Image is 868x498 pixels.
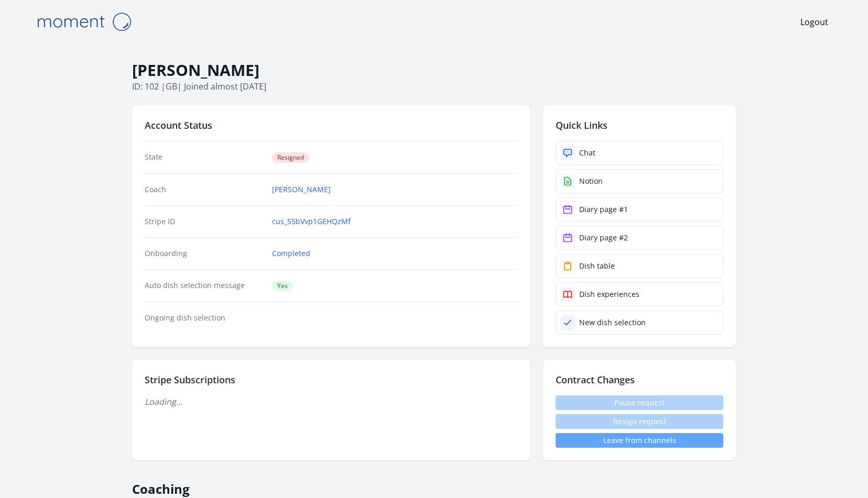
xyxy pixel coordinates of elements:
[272,216,351,227] a: cus_S5bVvp1GEHQzMf
[800,16,828,28] a: Logout
[556,311,723,335] a: New dish selection
[145,184,264,195] dt: Coach
[166,81,177,92] span: gb
[556,141,723,165] a: Chat
[579,148,595,158] div: Chat
[145,372,518,387] h2: Stripe Subscriptions
[556,395,723,410] span: Pause request
[145,280,264,291] dt: Auto dish selection message
[579,233,628,243] div: Diary page #2
[272,248,310,259] a: Completed
[556,197,723,222] a: Diary page #1
[145,395,518,408] p: Loading...
[556,282,723,306] a: Dish experiences
[132,80,736,93] p: ID: 102 | | Joined almost [DATE]
[556,414,723,429] span: Resign request
[272,184,331,195] a: [PERSON_NAME]
[132,473,736,497] h2: Coaching
[145,216,264,227] dt: Stripe ID
[579,204,628,215] div: Diary page #1
[272,152,309,163] span: Resigned
[556,433,723,448] a: Leave from channels
[31,8,136,35] img: Moment
[556,118,723,132] h2: Quick Links
[145,248,264,259] dt: Onboarding
[579,289,639,300] div: Dish experiences
[556,226,723,250] a: Diary page #2
[579,176,603,186] div: Notion
[579,317,646,328] div: New dish selection
[132,60,736,80] h1: [PERSON_NAME]
[145,118,518,132] h2: Account Status
[145,313,264,323] dt: Ongoing dish selection
[579,261,615,271] div: Dish table
[145,152,264,163] dt: State
[556,372,723,387] h2: Contract Changes
[556,254,723,278] a: Dish table
[272,281,293,291] span: Yes
[556,169,723,193] a: Notion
